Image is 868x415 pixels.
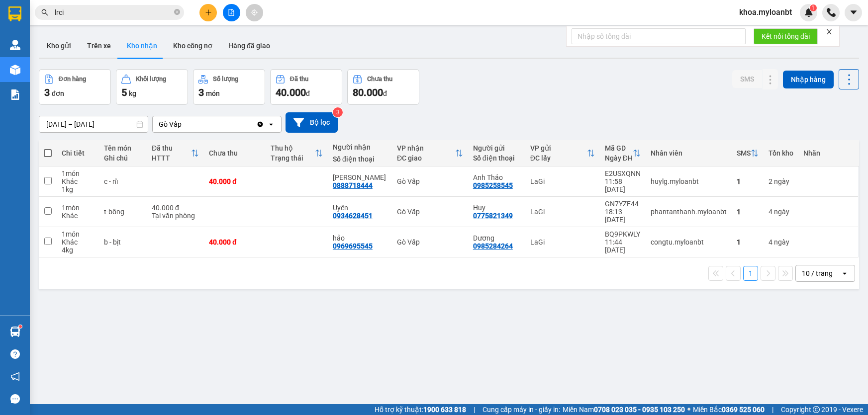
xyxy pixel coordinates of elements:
div: HTTT [152,154,191,162]
div: 2 [769,177,793,185]
button: Chưa thu80.000đ [347,69,419,105]
div: b - bịt [104,238,142,246]
span: Kết nối tổng đài [762,31,810,42]
input: Nhập số tổng đài [572,28,746,44]
span: aim [251,9,258,16]
div: Khác [62,212,94,220]
div: 11:58 [DATE] [605,177,641,193]
img: logo-vxr [8,6,21,21]
div: Thu hộ [271,144,314,152]
button: Khối lượng5kg [116,69,188,105]
div: 0985258545 [473,181,513,189]
div: 4 [769,208,793,216]
span: file-add [228,9,235,16]
div: SMS [737,149,751,157]
div: 1 món [62,204,94,212]
div: Đơn hàng [59,76,86,83]
button: Kết nối tổng đài [754,28,818,44]
div: LaGi [530,177,595,185]
div: Đã thu [152,144,191,152]
div: 0888718444 [333,181,373,189]
div: Anh Thảo [473,173,520,181]
span: món [206,89,220,97]
span: Miền Nam [563,404,685,415]
div: huylg.myloanbt [651,177,727,185]
strong: 0708 023 035 - 0935 103 250 [594,406,685,414]
svg: open [267,120,275,128]
div: Khác [62,238,94,246]
div: Người gửi [473,144,520,152]
span: | [772,404,773,415]
span: ngày [774,238,789,246]
div: GN7YZE44 [605,200,641,208]
sup: 1 [810,4,817,11]
div: Gò Vấp [397,208,463,216]
div: 1 món [62,169,94,177]
div: 1 [737,208,759,216]
img: warehouse-icon [10,327,20,337]
span: close [826,28,833,35]
input: Selected Gò Vấp. [183,119,184,129]
th: Toggle SortBy [732,140,764,166]
div: BQ9PKWLY [605,230,641,238]
div: LaGi [530,238,595,246]
div: 40.000 đ [209,177,261,185]
span: khoa.myloanbt [731,6,800,18]
span: 1 [811,4,815,11]
div: kim cúc [333,173,387,181]
span: plus [205,9,212,16]
span: question-circle [10,349,20,359]
span: ngày [774,208,789,216]
button: caret-down [845,4,862,21]
button: Hàng đã giao [220,34,278,58]
div: VP gửi [530,144,587,152]
div: Ngày ĐH [605,154,633,162]
span: caret-down [849,8,858,17]
span: ngày [774,177,789,185]
button: Kho nhận [119,34,165,58]
div: 0969695545 [333,242,373,250]
div: 18:13 [DATE] [605,208,641,224]
th: Toggle SortBy [266,140,327,166]
div: 10 / trang [802,268,833,278]
div: 40.000 đ [152,204,199,212]
button: Đã thu40.000đ [270,69,342,105]
span: ⚪️ [687,408,690,412]
div: Mã GD [605,144,633,152]
div: 0775821349 [473,212,513,220]
div: Chi tiết [62,149,94,157]
div: Khác [62,177,94,185]
strong: 1900 633 818 [423,406,466,414]
div: Số điện thoại [333,155,387,163]
th: Toggle SortBy [525,140,600,166]
div: Số lượng [213,76,238,83]
div: Huy [473,204,520,212]
div: 40.000 đ [209,238,261,246]
th: Toggle SortBy [147,140,204,166]
span: search [41,9,48,16]
div: Gò Vấp [397,238,463,246]
img: warehouse-icon [10,65,20,75]
img: phone-icon [827,8,836,17]
div: 4 [769,238,793,246]
div: 0934628451 [333,212,373,220]
span: đơn [52,89,64,97]
div: hảo [333,234,387,242]
div: 0985284264 [473,242,513,250]
div: Gò Vấp [397,177,463,185]
span: đ [306,89,310,97]
span: 80.000 [353,86,383,98]
button: Số lượng3món [193,69,265,105]
span: close-circle [174,9,180,15]
img: icon-new-feature [804,8,813,17]
div: Uyên [333,204,387,212]
div: t-bông [104,208,142,216]
button: plus [199,4,217,21]
svg: Clear value [256,120,264,128]
button: SMS [732,70,762,88]
button: Trên xe [79,34,119,58]
div: Chưa thu [209,149,261,157]
span: | [474,404,475,415]
span: Hỗ trợ kỹ thuật: [375,404,466,415]
div: VP nhận [397,144,455,152]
